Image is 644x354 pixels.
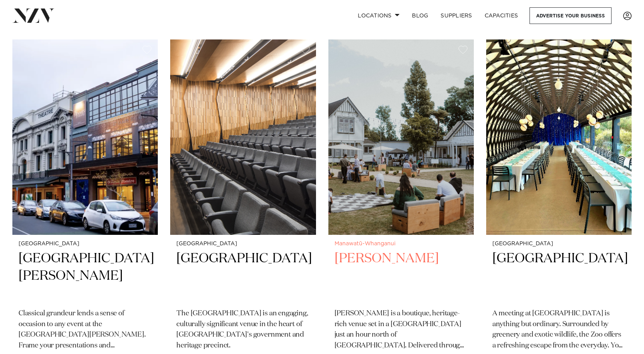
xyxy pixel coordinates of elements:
[335,241,468,247] small: Manawatū-Whanganui
[12,9,55,22] img: nzv-logo.png
[19,241,152,247] small: [GEOGRAPHIC_DATA]
[335,250,468,302] h2: [PERSON_NAME]
[492,250,625,302] h2: [GEOGRAPHIC_DATA]
[176,308,309,352] p: The [GEOGRAPHIC_DATA] is an engaging, culturally significant venue in the heart of [GEOGRAPHIC_DA...
[176,250,309,302] h2: [GEOGRAPHIC_DATA]
[176,241,309,247] small: [GEOGRAPHIC_DATA]
[530,7,612,24] a: Advertise your business
[352,7,406,24] a: Locations
[335,308,468,352] p: [PERSON_NAME] is a boutique, heritage-rich venue set in a [GEOGRAPHIC_DATA] just an hour north of...
[492,241,625,247] small: [GEOGRAPHIC_DATA]
[406,7,434,24] a: BLOG
[492,308,625,352] p: A meeting at [GEOGRAPHIC_DATA] is anything but ordinary. Surrounded by greenery and exotic wildli...
[19,250,152,302] h2: [GEOGRAPHIC_DATA][PERSON_NAME]
[434,7,478,24] a: SUPPLIERS
[478,7,524,24] a: Capacities
[19,308,152,352] p: Classical grandeur lends a sense of occasion to any event at the [GEOGRAPHIC_DATA][PERSON_NAME]. ...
